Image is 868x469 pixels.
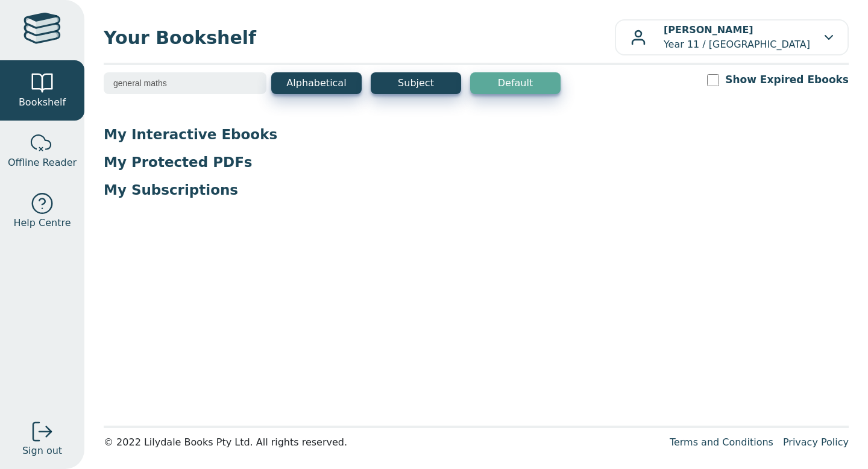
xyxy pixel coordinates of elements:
[104,435,660,450] div: © 2022 Lilydale Books Pty Ltd. All rights reserved.
[104,72,266,94] input: Search bookshelf (E.g: psychology)
[664,24,753,36] b: [PERSON_NAME]
[615,19,849,55] button: [PERSON_NAME]Year 11 / [GEOGRAPHIC_DATA]
[371,72,461,94] button: Subject
[104,153,849,171] p: My Protected PDFs
[13,216,71,230] span: Help Centre
[664,23,810,52] p: Year 11 / [GEOGRAPHIC_DATA]
[22,444,62,458] span: Sign out
[783,436,849,448] a: Privacy Policy
[271,72,362,94] button: Alphabetical
[104,24,615,51] span: Your Bookshelf
[104,181,849,199] p: My Subscriptions
[670,436,773,448] a: Terms and Conditions
[470,72,561,94] button: Default
[19,95,66,110] span: Bookshelf
[8,156,77,170] span: Offline Reader
[104,125,849,143] p: My Interactive Ebooks
[725,72,849,87] label: Show Expired Ebooks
